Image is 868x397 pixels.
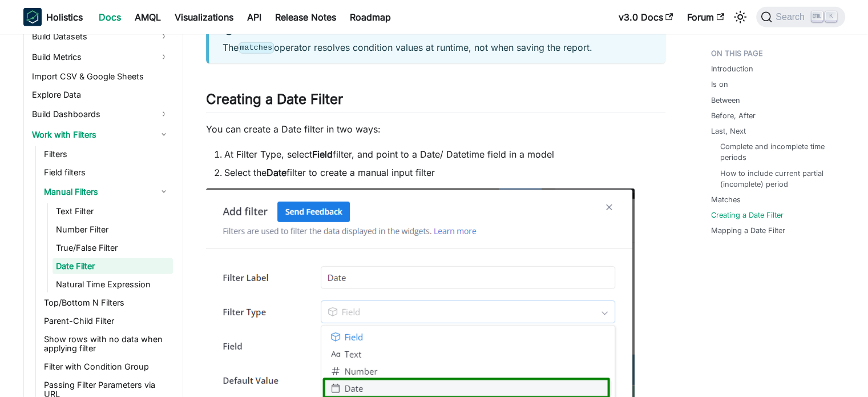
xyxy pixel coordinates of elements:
[41,331,173,356] a: Show rows with no data when applying filter
[23,8,42,26] img: Holistics
[756,7,845,27] button: Search (Ctrl+K)
[41,146,173,162] a: Filters
[224,147,665,161] li: At Filter Type, select filter, and point to a Date/ Datetime field in a model
[223,41,652,54] p: The operator resolves condition values at runtime, not when saving the report.
[53,258,173,274] a: Date Filter
[53,222,173,238] a: Number Filter
[29,48,173,66] a: Build Metrics
[711,194,741,205] a: Matches
[29,87,173,103] a: Explore Data
[711,79,728,90] a: Is on
[267,167,286,178] strong: Date
[29,105,173,123] a: Build Dashboards
[206,122,665,136] p: You can create a Date filter in two ways:
[772,12,812,22] span: Search
[711,126,746,137] a: Last, Next
[612,8,680,26] a: v3.0 Docs
[224,166,665,179] li: Select the filter to create a manual input filter
[53,203,173,219] a: Text Filter
[29,69,173,85] a: Import CSV & Google Sheets
[680,8,731,26] a: Forum
[711,110,756,121] a: Before, After
[41,313,173,329] a: Parent-Child Filter
[312,149,333,160] strong: Field
[53,276,173,292] a: Natural Time Expression
[711,63,753,74] a: Introduction
[825,11,837,22] kbd: K
[343,8,398,26] a: Roadmap
[128,8,168,26] a: AMQL
[711,210,784,220] a: Creating a Date Filter
[168,8,240,26] a: Visualizations
[720,141,834,163] a: Complete and incomplete time periods
[53,240,173,256] a: True/False Filter
[711,95,740,106] a: Between
[731,8,749,26] button: Switch between dark and light mode (currently light mode)
[41,183,173,201] a: Manual Filters
[240,8,268,26] a: API
[720,168,834,190] a: How to include current partial (incomplete) period
[41,359,173,375] a: Filter with Condition Group
[268,8,343,26] a: Release Notes
[46,10,83,24] b: Holistics
[92,8,128,26] a: Docs
[41,165,173,181] a: Field filters
[711,225,785,236] a: Mapping a Date Filter
[41,295,173,311] a: Top/Bottom N Filters
[239,42,274,54] code: matches
[12,34,183,397] nav: Docs sidebar
[23,8,83,26] a: HolisticsHolistics
[29,27,173,46] a: Build Datasets
[206,91,665,113] h2: Creating a Date Filter
[29,126,173,144] a: Work with Filters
